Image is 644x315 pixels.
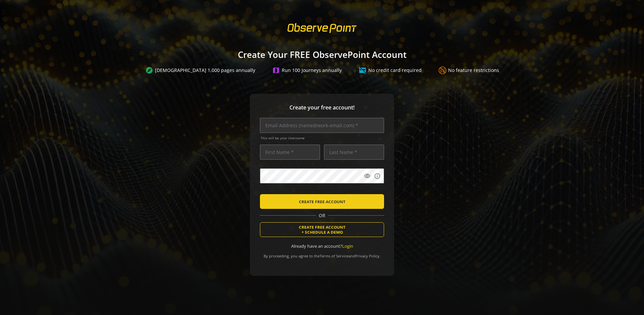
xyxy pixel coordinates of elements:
span: OR [316,212,328,219]
input: Email Address (name@work-email.com) * [260,118,384,133]
input: First Name * [260,145,320,160]
input: Last Name * [324,145,384,160]
a: Login [342,243,353,249]
div: By proceeding, you agree to the and . [260,249,384,258]
div: [DEMOGRAPHIC_DATA] 1,000 pages annually [145,66,255,74]
mat-icon: credit_card_off [359,66,367,74]
span: CREATE FREE ACCOUNT + SCHEDULE A DEMO [299,225,345,235]
mat-icon: visibility [364,173,371,179]
button: CREATE FREE ACCOUNT+ SCHEDULE A DEMO [260,222,384,237]
mat-icon: map [272,66,280,74]
span: This will be your Username [261,136,384,140]
mat-icon: info [374,173,381,179]
button: CREATE FREE ACCOUNT [260,194,384,209]
a: Privacy Policy [355,253,379,258]
span: Create your free account! [260,104,384,111]
div: No feature restrictions [438,66,499,74]
mat-icon: explore [145,66,153,74]
div: No credit card required [359,66,422,74]
a: Terms of Service [320,253,348,258]
div: Already have an account? [260,243,384,249]
div: Run 100 Journeys annually [272,66,342,74]
span: CREATE FREE ACCOUNT [299,195,345,208]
